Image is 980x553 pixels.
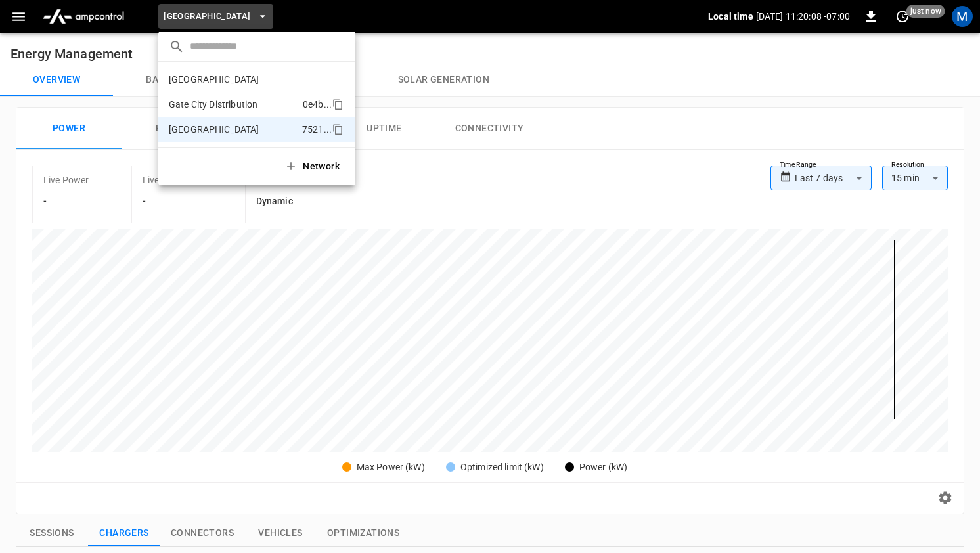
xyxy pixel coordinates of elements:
[169,98,298,111] p: Gate City Distribution
[169,123,297,136] p: [GEOGRAPHIC_DATA]
[169,73,298,86] p: [GEOGRAPHIC_DATA]
[331,122,345,137] div: copy
[277,153,350,180] button: Network
[331,97,345,112] div: copy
